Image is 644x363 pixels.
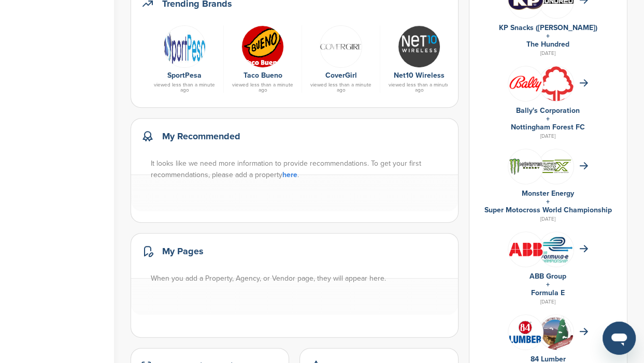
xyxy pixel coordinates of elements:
h2: My Recommended [162,129,240,143]
a: Nottingham Forest FC [511,123,585,132]
div: viewed less than a minute ago [385,82,453,93]
div: viewed less than a minute ago [229,82,296,93]
a: Taco Bueno [244,71,282,80]
img: 5df3618ce719dd9c82fddedcc7d6299c [539,315,574,353]
div: When you add a Property, Agency, or Vendor page, they will appear here. [151,273,449,284]
a: Bally's Corporation [516,106,580,115]
div: [DATE] [480,49,617,58]
a: + [546,280,550,289]
a: KP Snacks ([PERSON_NAME]) [499,23,597,32]
img: Data [398,25,440,68]
a: Data [385,25,453,67]
img: Smx [539,157,574,175]
a: + [546,114,550,123]
img: Data?1415808376 [539,232,574,267]
a: here [282,170,297,179]
a: SportPesa [167,71,202,80]
a: + [546,32,550,40]
img: Bally technologies logo.svg [508,75,543,93]
iframe: Button to launch messaging window [603,322,636,355]
a: Formula E [531,288,565,297]
a: Net10 Wireless [394,71,445,80]
a: Open uri20141112 50798 15ldyme [229,25,296,67]
img: 84lumber [508,321,543,343]
div: viewed less than a minute ago [151,82,218,93]
div: [DATE] [480,297,617,307]
div: It looks like we need more information to provide recommendations. To get your first recommendati... [151,158,449,181]
a: The Hundred [526,40,569,49]
a: Super Motocross World Championship [484,206,612,214]
a: Data [307,25,375,67]
img: 440px monster energy logo [508,158,543,175]
a: + [546,197,550,206]
a: Monster Energy [522,189,574,198]
h2: My Pages [162,244,204,258]
a: CoverGirl [325,71,357,80]
img: Data?1415810597 [539,66,574,127]
img: Imgres [163,25,206,68]
div: viewed less than a minute ago [307,82,375,93]
a: ABB Group [529,272,566,281]
div: [DATE] [480,132,617,141]
img: Data [320,25,362,68]
img: Open uri20141112 50798 15ldyme [241,25,284,68]
img: Abb logo [508,242,543,256]
div: [DATE] [480,214,617,224]
a: Imgres [151,25,218,67]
